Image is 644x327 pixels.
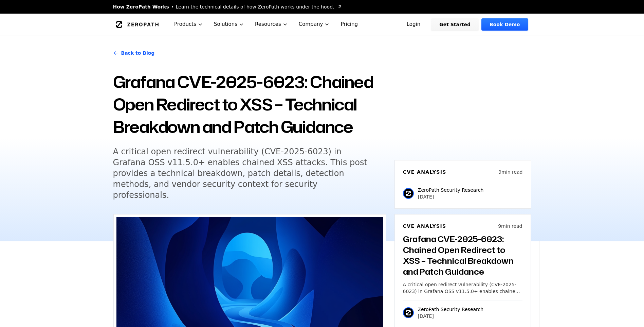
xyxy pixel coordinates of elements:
img: ZeroPath Security Research [403,307,414,318]
a: Pricing [335,14,363,35]
p: 9 min read [498,223,522,229]
img: ZeroPath Security Research [403,188,414,199]
button: Products [169,14,208,35]
span: Learn the technical details of how ZeroPath works under the hood. [176,3,334,10]
h5: A critical open redirect vulnerability (CVE-2025-6023) in Grafana OSS v11.5.0+ enables chained XS... [113,146,374,201]
span: How ZeroPath Works [113,3,169,10]
h6: CVE Analysis [403,169,446,175]
p: [DATE] [418,313,484,320]
a: Book Demo [481,18,528,31]
h6: CVE Analysis [403,223,446,229]
a: Get Started [431,18,479,31]
nav: Global [105,14,539,35]
a: Login [399,18,429,31]
p: [DATE] [418,193,484,200]
p: 9 min read [498,169,522,175]
a: How ZeroPath WorksLearn the technical details of how ZeroPath works under the hood. [113,3,343,10]
button: Company [293,14,335,35]
p: ZeroPath Security Research [418,306,484,313]
p: ZeroPath Security Research [418,187,484,193]
button: Solutions [208,14,250,35]
h1: Grafana CVE-2025-6023: Chained Open Redirect to XSS – Technical Breakdown and Patch Guidance [113,71,386,138]
p: A critical open redirect vulnerability (CVE-2025-6023) in Grafana OSS v11.5.0+ enables chained XS... [403,281,522,295]
button: Resources [250,14,293,35]
h3: Grafana CVE-2025-6023: Chained Open Redirect to XSS – Technical Breakdown and Patch Guidance [403,234,522,277]
a: Back to Blog [113,44,155,63]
